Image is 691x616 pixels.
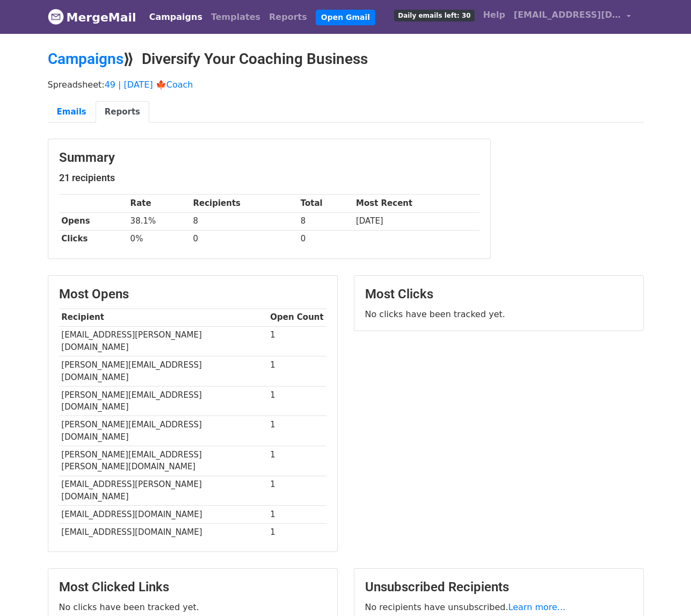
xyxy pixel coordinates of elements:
[268,386,326,416] td: 1
[128,195,191,212] th: Rate
[365,601,632,613] p: No recipients have unsubscribed.
[59,356,268,386] td: [PERSON_NAME][EMAIL_ADDRESS][DOMAIN_NAME]
[365,309,632,320] p: No clicks have been tracked yet.
[353,212,479,230] td: [DATE]
[508,602,566,612] a: Learn more...
[48,50,123,68] a: Campaigns
[637,564,691,616] iframe: Chat Widget
[128,212,191,230] td: 38.1%
[105,80,193,90] a: 49 | [DATE] 🍁Coach
[268,326,326,356] td: 1
[479,4,510,26] a: Help
[390,4,478,26] a: Daily emails left: 30
[394,10,474,22] span: Daily emails left: 30
[510,4,635,30] a: [EMAIL_ADDRESS][DOMAIN_NAME]
[59,172,479,184] h5: 21 recipients
[365,286,632,302] h3: Most Clicks
[298,195,353,212] th: Total
[268,416,326,446] td: 1
[265,6,311,28] a: Reports
[191,230,298,248] td: 0
[59,212,128,230] th: Opens
[96,101,149,123] a: Reports
[59,230,128,248] th: Clicks
[59,326,268,356] td: [EMAIL_ADDRESS][PERSON_NAME][DOMAIN_NAME]
[59,150,479,166] h3: Summary
[191,212,298,230] td: 8
[48,9,64,25] img: MergeMail logo
[59,309,268,326] th: Recipient
[59,416,268,446] td: [PERSON_NAME][EMAIL_ADDRESS][DOMAIN_NAME]
[59,579,326,595] h3: Most Clicked Links
[353,195,479,212] th: Most Recent
[268,446,326,476] td: 1
[59,476,268,506] td: [EMAIL_ADDRESS][PERSON_NAME][DOMAIN_NAME]
[191,195,298,212] th: Recipients
[59,386,268,416] td: [PERSON_NAME][EMAIL_ADDRESS][DOMAIN_NAME]
[316,10,375,25] a: Open Gmail
[268,356,326,386] td: 1
[59,506,268,524] td: [EMAIL_ADDRESS][DOMAIN_NAME]
[48,79,644,90] p: Spreadsheet:
[207,6,265,28] a: Templates
[59,524,268,541] td: [EMAIL_ADDRESS][DOMAIN_NAME]
[268,524,326,541] td: 1
[128,230,191,248] td: 0%
[48,101,96,123] a: Emails
[298,212,353,230] td: 8
[298,230,353,248] td: 0
[48,6,136,28] a: MergeMail
[59,286,326,302] h3: Most Opens
[48,50,644,68] h2: ⟫ Diversify Your Coaching Business
[365,579,632,595] h3: Unsubscribed Recipients
[59,446,268,476] td: [PERSON_NAME][EMAIL_ADDRESS][PERSON_NAME][DOMAIN_NAME]
[268,506,326,524] td: 1
[268,309,326,326] th: Open Count
[59,601,326,613] p: No clicks have been tracked yet.
[514,9,621,22] span: [EMAIL_ADDRESS][DOMAIN_NAME]
[145,6,207,28] a: Campaigns
[268,476,326,506] td: 1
